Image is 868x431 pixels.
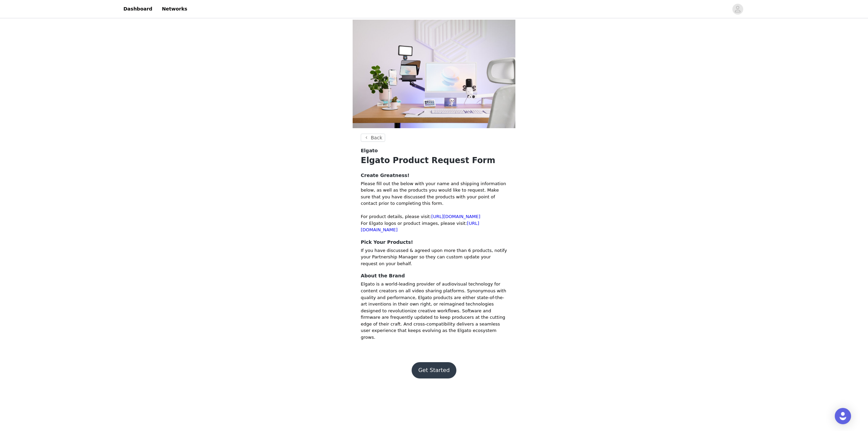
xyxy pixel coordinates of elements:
[361,172,507,179] h4: Create Greatness!
[431,214,480,219] a: [URL][DOMAIN_NAME]
[361,180,507,220] p: Please fill out the below with your name and shipping information below, as well as the products ...
[361,134,385,142] button: Back
[361,239,507,246] h4: Pick Your Products!
[835,408,851,424] div: Open Intercom Messenger
[119,1,156,17] a: Dashboard
[361,281,507,340] p: Elgato is a world-leading provider of audiovisual technology for content creators on all video sh...
[734,4,741,15] div: avatar
[353,20,515,128] img: campaign image
[361,154,507,166] h1: Elgato Product Request Form
[412,362,457,378] button: Get Started
[361,272,507,279] h4: About the Brand
[361,220,507,233] p: For Elgato logos or product images, please visit:
[361,147,378,154] span: Elgato
[361,247,507,267] p: If you have discussed & agreed upon more than 6 products, notify your Partnership Manager so they...
[158,1,191,17] a: Networks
